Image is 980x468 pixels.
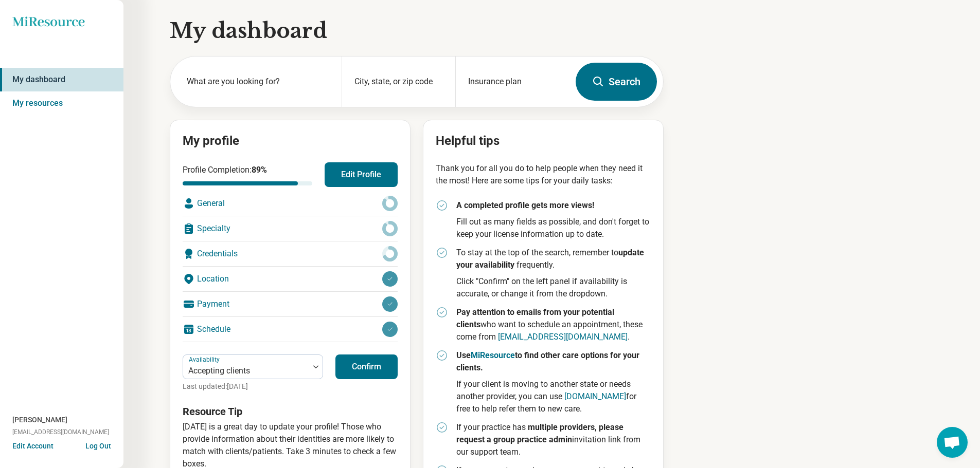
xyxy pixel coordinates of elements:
[456,350,639,372] strong: Use to find other care options for your clients.
[937,427,968,458] a: Open chat
[183,164,312,185] div: Profile Completion:
[183,317,398,342] div: Schedule
[564,391,626,401] a: [DOMAIN_NAME]
[456,216,651,240] p: Fill out as many fields as possible, and don't forget to keep your license information up to date.
[183,404,398,419] h3: Resource Tip
[456,247,651,271] p: To stay at the top of the search, remember to frequently.
[576,63,657,101] button: Search
[183,381,323,392] p: Last updated: [DATE]
[456,378,651,415] p: If your client is moving to another state or needs another provider, you can use for free to help...
[436,133,651,150] h2: Helpful tips
[456,306,651,343] p: who want to schedule an appointment, these come from .
[456,422,623,444] strong: multiple providers, please request a group practice admin
[325,162,398,187] button: Edit Profile
[12,415,67,425] span: [PERSON_NAME]
[498,332,628,342] a: [EMAIL_ADDRESS][DOMAIN_NAME]
[456,248,644,270] strong: update your availability
[183,191,398,216] div: General
[189,356,222,363] label: Availability
[456,200,594,210] strong: A completed profile gets more views!
[183,241,398,266] div: Credentials
[12,427,109,437] span: [EMAIL_ADDRESS][DOMAIN_NAME]
[456,307,614,329] strong: Pay attention to emails from your potential clients
[252,165,267,175] span: 89 %
[456,275,651,300] p: Click "Confirm" on the left panel if availability is accurate, or change it from the dropdown.
[170,16,664,45] h1: My dashboard
[12,441,54,452] button: Edit Account
[187,76,329,88] label: What are you looking for?
[85,441,111,449] button: Log Out
[183,133,398,150] h2: My profile
[183,267,398,291] div: Location
[436,162,651,187] p: Thank you for all you do to help people when they need it the most! Here are some tips for your d...
[456,421,651,458] p: If your practice has invitation link from our support team.
[183,292,398,316] div: Payment
[471,350,515,360] a: MiResource
[335,354,398,379] button: Confirm
[183,216,398,241] div: Specialty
